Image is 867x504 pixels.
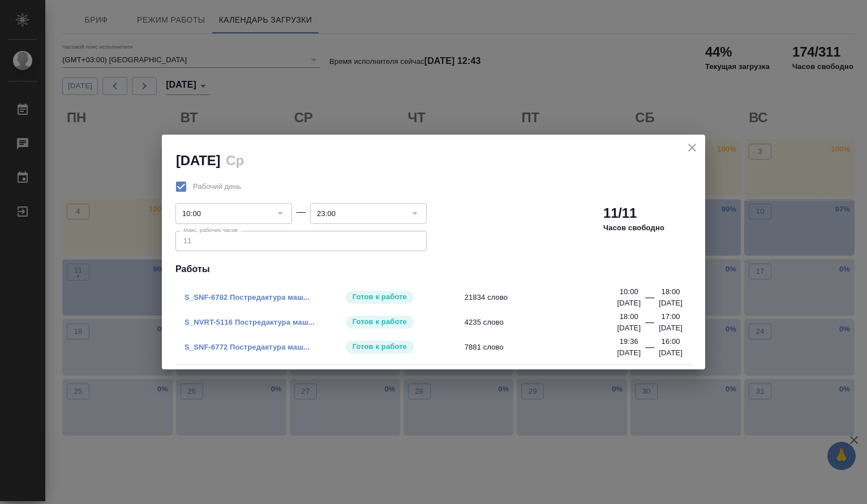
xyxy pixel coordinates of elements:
[184,293,310,301] a: S_SNF-6782 Постредактура маш...
[617,298,641,309] p: [DATE]
[176,153,220,168] h2: [DATE]
[353,316,407,328] p: Готов к работе
[193,181,241,192] span: Рабочий день
[353,341,407,352] p: Готов к работе
[353,291,407,303] p: Готов к работе
[603,204,637,222] h2: 11/11
[617,347,641,359] p: [DATE]
[603,222,664,234] p: Часов свободно
[662,311,680,322] p: 17:00
[662,336,680,347] p: 16:00
[175,262,692,276] h4: Работы
[184,318,315,326] a: S_NVRT-5116 Постредактура маш...
[645,316,654,334] div: —
[659,347,683,359] p: [DATE]
[659,298,683,309] p: [DATE]
[659,322,683,334] p: [DATE]
[645,341,654,359] div: —
[184,343,310,351] a: S_SNF-6772 Постредактура маш...
[645,291,654,309] div: —
[465,342,625,353] span: 7881 слово
[620,286,638,298] p: 10:00
[684,139,701,156] button: close
[662,286,680,298] p: 18:00
[620,311,638,322] p: 18:00
[297,205,306,219] div: —
[226,153,244,168] h2: Ср
[465,292,625,303] span: 21834 слово
[465,317,625,328] span: 4235 слово
[620,336,638,347] p: 19:36
[617,322,641,334] p: [DATE]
